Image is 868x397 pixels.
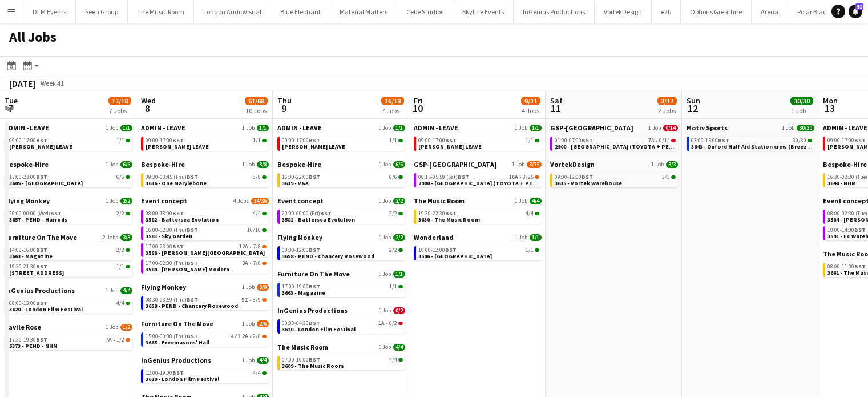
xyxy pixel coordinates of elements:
[146,249,265,256] span: 3588 - Tate Britain
[393,234,405,241] span: 2/2
[233,198,249,204] span: 4 Jobs
[146,297,267,303] div: •
[418,210,539,223] a: 19:30-22:30BST4/43630 - The Music Room
[418,173,539,186] a: 06:15-05:59 (Sat)BST16A•3/252900 - [GEOGRAPHIC_DATA] (TOYOTA + PEUGEOT)
[515,125,527,131] span: 1 Job
[146,260,198,266] span: 17:00-02:30 (Thu)
[9,179,83,187] span: 3605 - Tower of London
[550,160,678,169] a: VortekDesign1 Job3/3
[277,306,348,315] span: InGenius Productions
[5,286,132,295] a: InGenius Productions1 Job4/4
[242,284,255,291] span: 1 Job
[141,283,269,319] div: Flying Monkey1 Job8/908:30-03:59 (Thu)BST9I•8/93658 - PEND - Chancery Rosewood
[5,233,132,242] a: Furniture On The Move2 Jobs3/3
[50,210,62,217] span: BST
[9,174,47,180] span: 17:00-23:00
[146,243,267,256] a: 17:00-23:00BST12A•7/83588 - [PERSON_NAME][GEOGRAPHIC_DATA]
[418,143,482,150] span: ANDY LEAVE
[393,271,405,278] span: 1/1
[5,160,132,169] a: Bespoke-Hire1 Job6/6
[141,123,269,160] div: ADMIN - LEAVE1 Job1/109:00-17:00BST1/1[PERSON_NAME] LEAVE
[146,227,198,233] span: 16:00-02:30 (Thu)
[282,289,325,296] span: 3663 - Magazine
[5,233,77,242] span: Furniture On The Move
[648,125,661,131] span: 1 Job
[514,1,595,23] button: InGenius Productions
[378,307,391,314] span: 1 Job
[36,137,47,144] span: BST
[253,244,261,250] span: 7/8
[277,306,405,343] div: InGenius Productions1 Job0/200:30-04:30BST1A•0/23620 - London Film Festival
[5,123,132,132] a: ADMIN - LEAVE1 Job1/1
[378,234,391,241] span: 1 Job
[187,259,198,267] span: BST
[172,210,184,217] span: BST
[5,197,132,233] div: Flying Monkey1 Job2/220:00-00:00 (Wed)BST2/23657 - PEND - Harrods
[277,160,405,197] div: Bespoke-Hire1 Job6/616:00-22:00BST6/63639 - V&A
[418,216,480,223] span: 3630 - The Music Room
[141,160,269,169] a: Bespoke-Hire1 Job8/8
[309,137,320,144] span: BST
[530,234,542,241] span: 1/1
[146,173,267,186] a: 09:30-03:45 (Thu)BST8/83636 - One Marylebone
[277,270,405,278] a: Furniture On The Move1 Job1/1
[9,138,47,143] span: 09:00-17:00
[106,198,118,204] span: 1 Job
[277,197,405,233] div: Event concept1 Job2/220:00-00:00 (Fri)BST2/23582 - Battersea Evolution
[116,138,124,143] span: 1/1
[378,161,391,168] span: 1 Job
[414,197,542,205] a: The Music Room1 Job4/4
[691,137,812,150] a: 03:00-15:00BST30/303643 - Oxford Half Aid Station crew (Breezy Car & Peugeot Van)
[146,211,184,216] span: 08:00-18:00
[378,198,391,204] span: 1 Job
[120,161,132,168] span: 6/6
[146,332,267,346] a: 15:00-00:30 (Thu)BST47I2A•2/63665 - Freemasons' Hall
[827,138,866,143] span: 09:00-17:00
[550,160,595,169] span: VortekDesign
[282,246,403,259] a: 08:00-12:00BST2/23658 - PEND - Chancery Rosewood
[116,264,124,270] span: 1/1
[106,287,118,294] span: 1 Job
[277,123,405,160] div: ADMIN - LEAVE1 Job1/109:00-17:00BST1/1[PERSON_NAME] LEAVE
[242,260,248,266] span: 3A
[550,123,678,160] div: GSP-[GEOGRAPHIC_DATA]1 Job0/1401:00-07:00BST7A•0/142900 - [GEOGRAPHIC_DATA] (TOYOTA + PEUGEOT)
[146,244,184,250] span: 17:00-23:00
[187,332,198,340] span: BST
[76,1,128,23] button: Seen Group
[36,263,47,270] span: BST
[277,160,405,169] a: Bespoke-Hire1 Job6/6
[9,173,130,186] a: 17:00-23:00BST6/63605 - [GEOGRAPHIC_DATA]
[515,234,527,241] span: 1 Job
[257,125,269,131] span: 1/1
[414,123,458,132] span: ADMIN - LEAVE
[146,297,198,303] span: 08:30-03:59 (Thu)
[146,260,267,266] div: •
[253,260,261,266] span: 7/8
[141,319,269,356] div: Furniture On The Move1 Job2/615:00-00:30 (Thu)BST47I2A•2/63665 - Freemasons' Hall
[389,247,397,253] span: 2/2
[242,334,248,339] span: 2A
[555,179,622,187] span: 3635 - Vortek Warehouse
[666,161,678,168] span: 3/3
[330,1,397,23] button: Material Matters
[242,161,255,168] span: 1 Job
[9,300,47,306] span: 08:00-13:00
[527,161,542,168] span: 3/25
[187,296,198,303] span: BST
[257,320,269,327] span: 2/6
[146,210,267,223] a: 08:00-18:00BST4/43582 - Battersea Evolution
[309,173,320,181] span: BST
[116,174,124,180] span: 6/6
[691,138,729,143] span: 03:00-15:00
[523,174,534,180] span: 3/25
[453,1,514,23] button: Skyline Events
[797,125,814,131] span: 30/30
[282,174,320,180] span: 16:00-22:00
[9,143,72,150] span: ANDY LEAVE
[651,161,664,168] span: 1 Job
[36,173,47,181] span: BST
[282,284,320,290] span: 17:00-19:00
[146,138,184,143] span: 09:00-17:00
[146,226,267,239] a: 16:00-02:30 (Thu)BST16/163583 - Sky Garden
[414,197,542,233] div: The Music Room1 Job4/419:30-22:30BST4/43630 - The Music Room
